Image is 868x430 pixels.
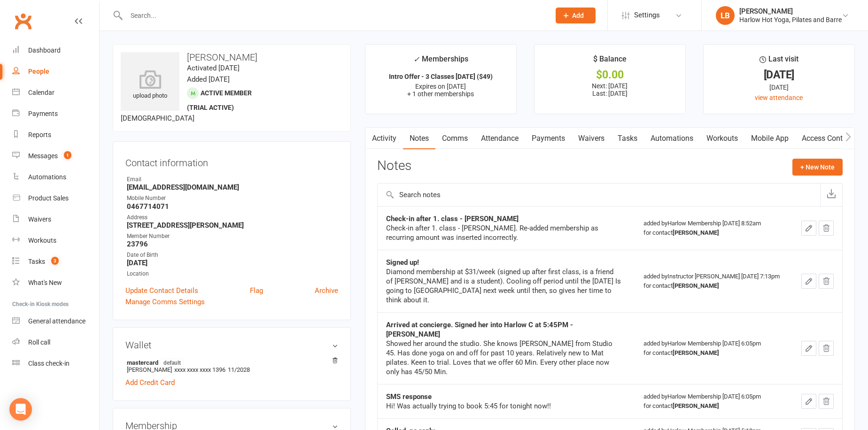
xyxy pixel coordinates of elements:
[28,68,49,75] div: People
[415,83,466,90] span: Expires on [DATE]
[161,359,184,366] span: default
[386,321,573,338] strong: Arrived at concierge. Signed her into Harlow C at 5:45PM - [PERSON_NAME]
[744,128,795,149] a: Mobile App
[759,53,798,70] div: Last visit
[12,311,99,332] a: General attendance kiosk mode
[28,46,61,54] div: Dashboard
[611,128,644,149] a: Tasks
[127,269,338,278] div: Location
[12,103,99,124] a: Payments
[712,70,846,80] div: [DATE]
[792,159,843,176] button: + New Note
[174,366,225,373] span: xxxx xxxx xxxx 1396
[673,349,719,356] strong: [PERSON_NAME]
[543,70,677,80] div: $0.00
[716,6,735,25] div: LB
[413,53,468,70] div: Memberships
[127,232,338,241] div: Member Number
[386,392,432,401] strong: SMS response
[250,285,263,296] a: Flag
[125,285,198,296] a: Update Contact Details
[127,183,338,192] strong: [EMAIL_ADDRESS][DOMAIN_NAME]
[28,215,51,223] div: Waivers
[187,75,230,84] time: Added [DATE]
[12,188,99,209] a: Product Sales
[474,128,525,149] a: Attendance
[12,230,99,251] a: Workouts
[386,215,519,223] strong: Check-in after 1. class - [PERSON_NAME]
[643,348,783,358] div: for contact
[127,251,338,260] div: Date of Birth
[386,401,621,411] div: Hi! Was actually trying to book 5:45 for tonight now!!
[643,219,783,238] div: added by Harlow Membership [DATE] 8:52am
[739,7,842,15] div: [PERSON_NAME]
[403,128,435,149] a: Notes
[700,128,744,149] a: Workouts
[127,359,333,366] strong: mastercard
[572,128,611,149] a: Waivers
[28,131,51,138] div: Reports
[28,258,45,265] div: Tasks
[435,128,474,149] a: Comms
[51,257,59,265] span: 3
[12,272,99,293] a: What's New
[125,296,205,307] a: Manage Comms Settings
[228,366,250,373] span: 11/2028
[593,53,627,70] div: $ Balance
[644,128,700,149] a: Automations
[386,258,419,267] strong: Signed up!
[28,317,85,325] div: General attendance
[12,124,99,146] a: Reports
[386,267,621,305] div: Diamond membership at $31/week (signed up after first class, is a friend of [PERSON_NAME] and is ...
[755,94,803,101] a: view attendance
[12,332,99,353] a: Roll call
[187,64,240,72] time: Activated [DATE]
[643,401,783,411] div: for contact
[795,128,858,149] a: Access Control
[12,167,99,188] a: Automations
[643,392,783,411] div: added by Harlow Membership [DATE] 6:05pm
[127,202,338,211] strong: 0467714071
[407,90,474,98] span: + 1 other memberships
[127,221,338,230] strong: [STREET_ADDRESS][PERSON_NAME]
[28,237,56,244] div: Workouts
[673,229,719,236] strong: [PERSON_NAME]
[556,8,596,23] button: Add
[28,110,58,117] div: Payments
[28,194,69,202] div: Product Sales
[12,61,99,82] a: People
[643,281,783,291] div: for contact
[739,15,842,24] div: Harlow Hot Yoga, Pilates and Barre
[121,52,343,62] h3: [PERSON_NAME]
[12,251,99,272] a: Tasks 3
[125,357,338,375] li: [PERSON_NAME]
[377,159,411,176] h3: Notes
[127,259,338,267] strong: [DATE]
[11,9,35,33] a: Clubworx
[673,402,719,409] strong: [PERSON_NAME]
[643,228,783,238] div: for contact
[543,82,677,97] p: Next: [DATE] Last: [DATE]
[121,114,194,123] span: [DEMOGRAPHIC_DATA]
[187,89,252,111] span: Active member (trial active)
[125,340,338,350] h3: Wallet
[12,82,99,103] a: Calendar
[643,339,783,358] div: added by Harlow Membership [DATE] 6:05pm
[315,285,338,296] a: Archive
[121,70,179,101] div: upload photo
[386,339,621,376] div: Showed her around the studio. She knows [PERSON_NAME] from Studio 45. Has done yoga on and off fo...
[127,175,338,184] div: Email
[125,377,175,388] a: Add Credit Card
[28,173,66,181] div: Automations
[125,154,338,168] h3: Contact information
[12,146,99,167] a: Messages 1
[365,128,403,149] a: Activity
[673,282,719,289] strong: [PERSON_NAME]
[124,9,543,22] input: Search...
[64,151,71,159] span: 1
[127,240,338,248] strong: 23796
[389,73,493,80] strong: Intro Offer - 3 Classes [DATE] ($49)
[28,279,62,286] div: What's New
[12,40,99,61] a: Dashboard
[12,209,99,230] a: Waivers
